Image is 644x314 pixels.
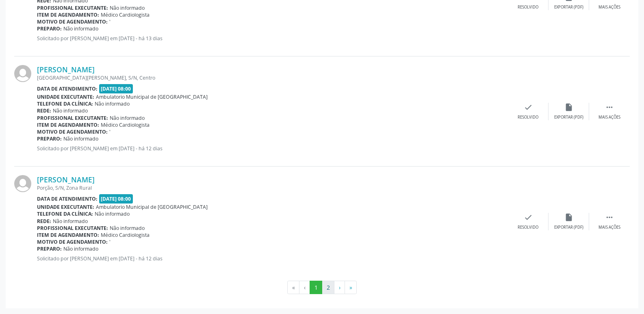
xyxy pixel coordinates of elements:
span: ' [109,128,111,135]
span: Não informado [53,218,88,225]
b: Unidade executante: [37,204,94,210]
div: Porção, S/N, Zona Rural [37,184,508,191]
span: Ambulatorio Municipal de [GEOGRAPHIC_DATA] [96,93,208,100]
span: [DATE] 08:00 [99,84,133,93]
b: Preparo: [37,25,62,32]
img: img [14,175,31,192]
span: Não informado [63,245,98,252]
b: Motivo de agendamento: [37,238,108,245]
span: Não informado [110,4,145,11]
div: Resolvido [518,115,538,120]
span: ' [109,238,111,245]
a: [PERSON_NAME] [37,175,95,184]
i: insert_drive_file [564,213,573,222]
b: Item de agendamento: [37,121,99,128]
ul: Pagination [14,281,630,295]
div: Exportar (PDF) [554,115,583,120]
span: Não informado [63,135,98,142]
button: Go to page 1 [310,281,322,295]
b: Item de agendamento: [37,232,99,238]
i: insert_drive_file [564,103,573,112]
b: Profissional executante: [37,4,108,11]
span: Médico Cardiologista [101,11,150,18]
span: Ambulatorio Municipal de [GEOGRAPHIC_DATA] [96,204,208,210]
i:  [605,213,614,222]
b: Data de atendimento: [37,195,98,202]
b: Preparo: [37,245,62,252]
p: Solicitado por [PERSON_NAME] em [DATE] - há 12 dias [37,255,508,262]
div: Resolvido [518,225,538,230]
div: Resolvido [518,4,538,10]
p: Solicitado por [PERSON_NAME] em [DATE] - há 13 dias [37,35,508,42]
span: Não informado [95,210,130,217]
span: Médico Cardiologista [101,121,150,128]
b: Rede: [37,107,51,114]
b: Unidade executante: [37,93,94,100]
b: Motivo de agendamento: [37,18,108,25]
div: Mais ações [598,4,620,10]
b: Motivo de agendamento: [37,128,108,135]
div: Exportar (PDF) [554,4,583,10]
span: Não informado [110,225,145,232]
button: Go to next page [334,281,345,295]
span: Médico Cardiologista [101,232,150,238]
b: Item de agendamento: [37,11,99,18]
span: ' [109,18,111,25]
a: [PERSON_NAME] [37,65,95,74]
div: Mais ações [598,225,620,230]
b: Rede: [37,218,51,225]
span: Não informado [63,25,98,32]
b: Data de atendimento: [37,85,98,92]
i: check [524,213,533,222]
div: [GEOGRAPHIC_DATA][PERSON_NAME], S/N, Centro [37,74,508,81]
span: [DATE] 08:00 [99,194,133,204]
b: Profissional executante: [37,225,108,232]
span: Não informado [53,107,88,114]
b: Preparo: [37,135,62,142]
button: Go to page 2 [322,281,334,295]
button: Go to last page [345,281,357,295]
div: Exportar (PDF) [554,225,583,230]
div: Mais ações [598,115,620,120]
b: Telefone da clínica: [37,210,93,217]
span: Não informado [110,115,145,121]
img: img [14,65,31,82]
p: Solicitado por [PERSON_NAME] em [DATE] - há 12 dias [37,145,508,152]
i:  [605,103,614,112]
span: Não informado [95,100,130,107]
i: check [524,103,533,112]
b: Profissional executante: [37,115,108,121]
b: Telefone da clínica: [37,100,93,107]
